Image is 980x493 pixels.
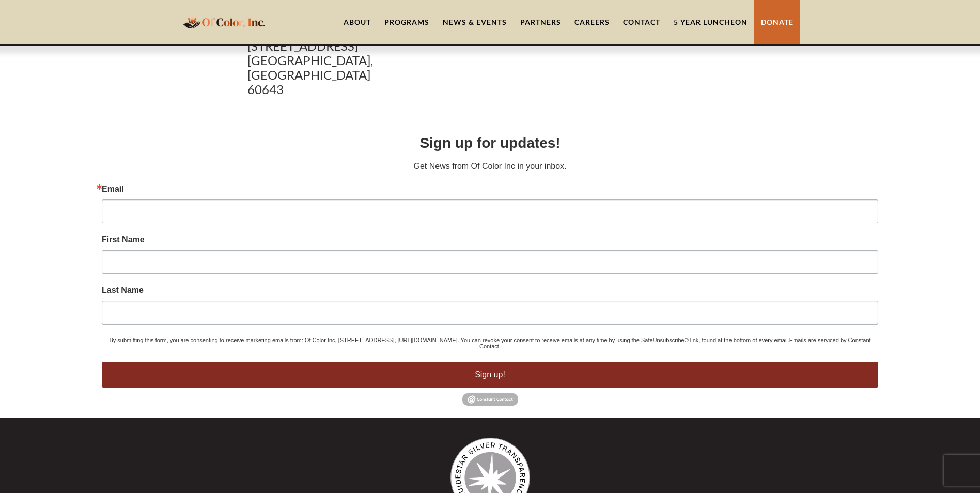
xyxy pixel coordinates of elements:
div: Programs [384,17,429,27]
p: [STREET_ADDRESS] [GEOGRAPHIC_DATA], [GEOGRAPHIC_DATA] 60643 [247,39,485,97]
h2: Sign up for updates! [102,132,878,154]
label: Email [102,185,878,193]
a: home [180,10,268,34]
label: Last Name [102,286,878,295]
button: Sign up! [102,362,878,388]
label: First Name [102,236,878,244]
p: Get News from Of Color Inc in your inbox. [102,160,878,173]
p: By submitting this form, you are consenting to receive marketing emails from: Of Color Inc, [STRE... [102,337,878,349]
a: Emails are serviced by Constant Contact. [479,337,871,349]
